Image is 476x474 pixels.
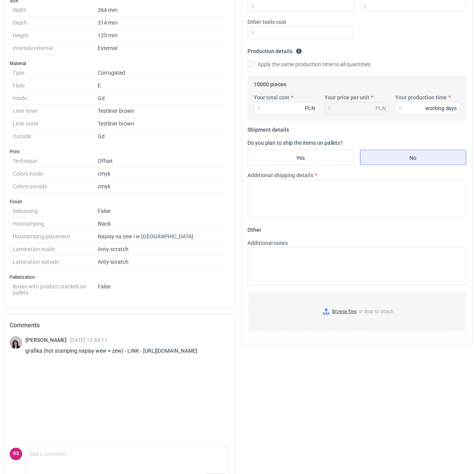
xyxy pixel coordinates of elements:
[98,17,225,29] dd: 314 mm
[13,117,98,130] dt: Liner outer
[10,448,22,461] div: Rafał Stani
[396,94,447,101] label: Your production time
[13,42,98,55] dt: Internal/external
[13,4,98,17] dt: Width
[98,230,225,243] dd: Napisy na zew i w [GEOGRAPHIC_DATA]
[98,130,225,143] dd: Gd
[248,45,302,54] legend: Production details
[13,230,98,243] dt: Hotstamping placement
[396,102,460,114] input: 0
[13,180,98,193] dt: Colors outside
[13,79,98,92] dt: Flute
[248,150,354,165] label: Yes
[13,205,98,218] dt: Debossing
[10,60,229,67] h3: Material
[98,42,225,55] dd: External
[98,92,225,105] dd: Gd
[70,337,107,343] span: [DATE] 12:44:11
[248,140,343,146] label: Do you plan to ship the items on pallets?
[425,104,457,112] div: working days
[13,130,98,143] dt: Outside
[10,149,229,155] h3: Print
[248,224,262,233] legend: Other
[360,150,466,165] label: No
[13,155,98,167] dt: Technique
[98,79,225,92] dd: E
[248,171,314,179] label: Additional shipping details
[248,292,466,331] label: or drop to attach
[13,17,98,29] dt: Depth
[98,155,225,167] dd: Offset
[98,105,225,117] dd: Testliner brown
[248,27,354,39] input: 0
[98,4,225,17] dd: 364 mm
[98,218,225,230] dd: Black
[13,280,98,296] dt: Boxes with product stacked on pallets
[13,29,98,42] dt: Height
[10,321,229,330] h2: Comments
[98,29,225,42] dd: 125 mm
[98,117,225,130] dd: Testliner brown
[10,199,229,205] h3: Finish
[248,124,289,133] legend: Shipment details
[376,104,386,112] div: PLN
[13,218,98,230] dt: Hotstamping
[10,274,229,280] h3: Palletization
[248,239,288,247] label: Additional notes
[10,336,22,349] img: Sebastian Markut
[98,256,225,268] dd: Anty-scratch
[254,78,287,87] legend: 10000 pieces
[325,94,370,101] label: Your price per unit
[254,102,319,114] input: 0
[98,280,225,296] dd: False
[13,256,98,268] dt: Lamination outside
[248,18,287,26] label: Other tools cost
[305,104,316,112] div: PLN
[13,67,98,79] dt: Type
[248,60,371,68] label: Apply the same production time to all quantities
[10,448,22,461] figcaption: RS
[98,243,225,256] dd: Anty-scratch
[98,67,225,79] dd: Corrugated
[13,167,98,180] dt: Colors inside
[98,167,225,180] dd: cmyk
[13,92,98,105] dt: Inside
[98,205,225,218] dd: False
[13,105,98,117] dt: Liner inner
[98,180,225,193] dd: cmyk
[25,337,70,343] span: [PERSON_NAME]
[254,94,290,101] label: Your total cost
[13,243,98,256] dt: Lamination inside
[25,347,207,355] div: grafika (hot stamping napisy wew + zew) - LINK - [URL][DOMAIN_NAME]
